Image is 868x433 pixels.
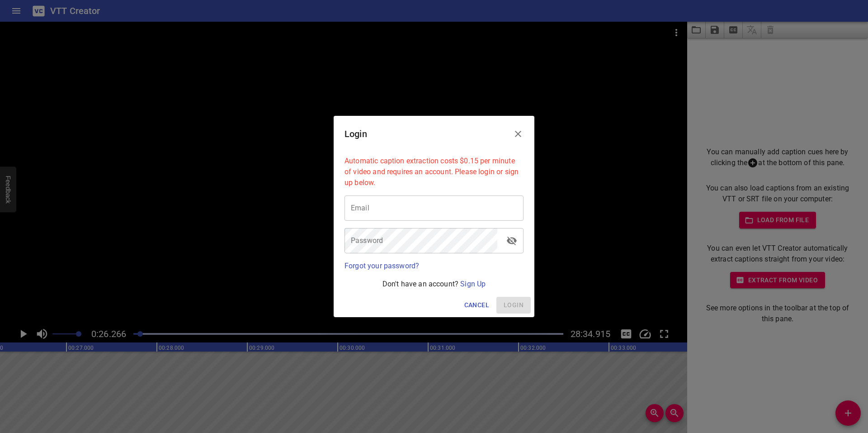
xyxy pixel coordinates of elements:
[344,156,524,188] p: Automatic caption extraction costs $0.15 per minute of video and requires an account. Please logi...
[460,280,486,288] a: Sign Up
[507,123,529,145] button: Close
[344,127,367,141] h6: Login
[496,297,531,314] span: Please enter your email and password above.
[461,297,493,314] button: Cancel
[344,262,419,270] a: Forgot your password?
[464,300,489,311] span: Cancel
[501,230,523,252] button: toggle password visibility
[344,279,524,290] p: Don't have an account?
